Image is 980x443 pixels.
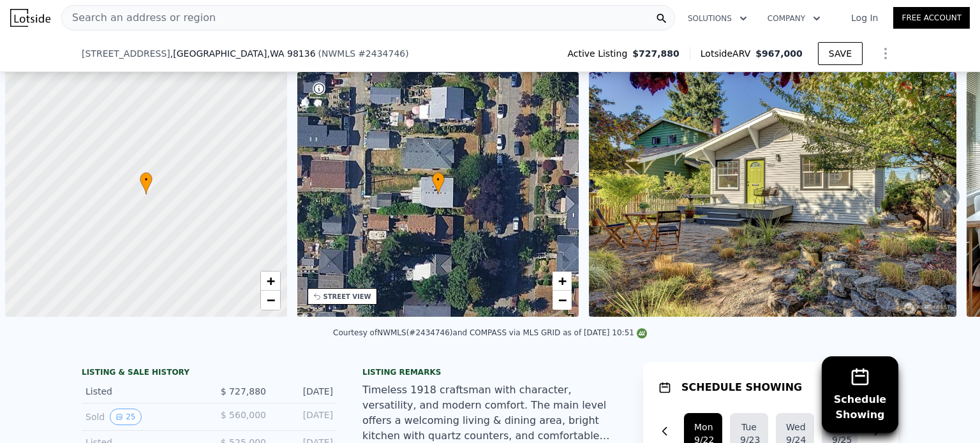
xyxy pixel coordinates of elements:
[110,409,141,425] button: View historical data
[786,421,804,433] div: Wed
[740,421,758,433] div: Tue
[637,328,647,338] img: NWMLS Logo
[589,72,956,317] img: Sale: 169721369 Parcel: 97646341
[276,409,333,425] div: [DATE]
[755,48,803,59] span: $967,000
[267,48,315,59] span: , WA 98136
[678,7,757,30] button: Solutions
[221,410,266,420] span: $ 560,000
[85,409,199,425] div: Sold
[836,11,893,24] a: Log In
[261,272,280,291] a: Zoom in
[632,47,679,60] span: $727,880
[333,328,647,337] div: Courtesy of NWMLS (#2434746) and COMPASS via MLS GRID as of [DATE] 10:51
[82,367,337,380] div: LISTING & SALE HISTORY
[681,380,802,395] h1: SCHEDULE SHOWING
[10,9,50,27] img: Lotside
[140,172,152,194] div: •
[170,47,316,60] span: , [GEOGRAPHIC_DATA]
[85,385,199,398] div: Listed
[818,42,863,65] button: SAVE
[322,48,355,59] span: NWMLS
[694,421,712,433] div: Mon
[323,292,371,301] div: STREET VIEW
[757,7,831,30] button: Company
[140,174,152,185] span: •
[318,47,409,60] div: ( )
[432,174,445,185] span: •
[558,292,567,308] span: −
[701,47,755,60] span: Lotside ARV
[266,292,274,308] span: −
[362,367,618,377] div: Listing remarks
[62,10,216,25] span: Search an address or region
[266,273,274,289] span: +
[893,7,970,29] a: Free Account
[358,48,405,59] span: # 2434746
[558,273,567,289] span: +
[553,291,572,310] a: Zoom out
[822,356,898,433] button: ScheduleShowing
[261,291,280,310] a: Zoom out
[553,272,572,291] a: Zoom in
[221,386,266,396] span: $ 727,880
[567,47,632,60] span: Active Listing
[873,41,898,66] button: Show Options
[432,172,445,194] div: •
[276,385,333,398] div: [DATE]
[82,47,170,60] span: [STREET_ADDRESS]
